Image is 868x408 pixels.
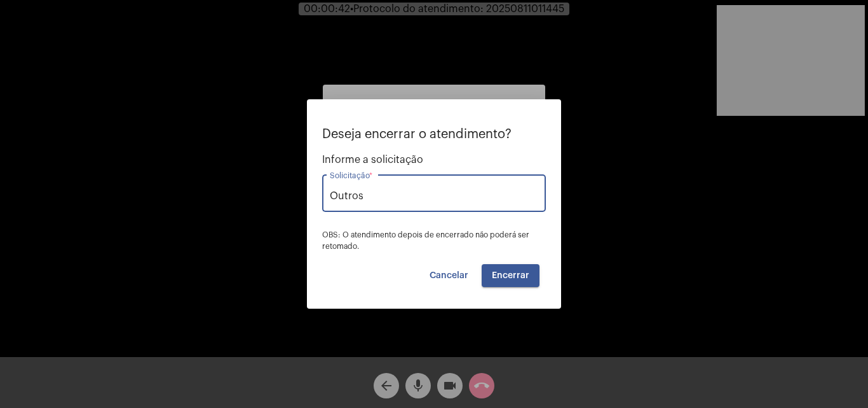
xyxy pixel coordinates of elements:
[322,231,529,250] span: OBS: O atendimento depois de encerrado não poderá ser retomado.
[482,264,539,287] button: Encerrar
[419,264,478,287] button: Cancelar
[330,190,538,202] input: Buscar solicitação
[322,127,546,141] p: Deseja encerrar o atendimento?
[430,271,468,280] span: Cancelar
[322,154,546,165] span: Informe a solicitação
[492,271,529,280] span: Encerrar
